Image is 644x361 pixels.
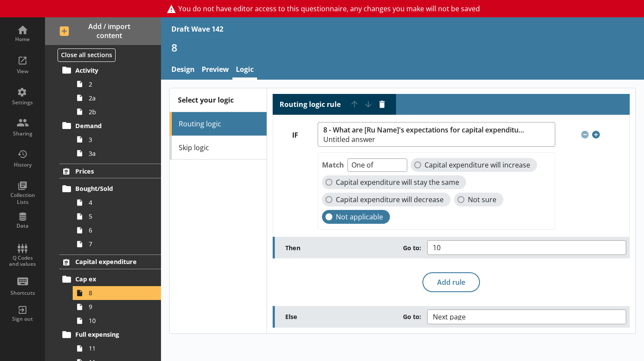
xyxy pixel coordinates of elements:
[89,344,150,352] span: 11
[7,99,38,106] div: Settings
[45,45,161,160] li: TurnoverActivity22a2bDemand33a
[170,88,267,112] div: Select your logic
[323,136,527,143] span: Untitled answer
[168,61,198,80] a: Design
[73,146,161,160] a: 3a
[336,178,459,187] span: Capital expenditure will stay the same
[89,108,150,116] span: 2b
[73,196,161,210] a: 4
[89,289,150,297] span: 8
[89,212,150,220] span: 5
[318,122,555,147] button: 8 - What are [Ru Name]'s expectations for capital expenditure between [DATE] and [DATE]?Untitled ...
[7,36,38,43] div: Home
[45,164,161,251] li: PricesBought/Sold4567
[73,314,161,328] a: 10
[63,119,161,160] li: Demand33a
[59,272,161,286] a: Cap ex
[75,66,147,74] span: Activity
[375,97,389,111] button: Delete routing rule
[171,41,634,54] h1: 8
[75,122,147,130] span: Demand
[73,342,161,355] a: 11
[170,136,267,160] a: Skip logic
[403,244,421,252] span: Go to:
[59,63,161,77] a: Activity
[422,272,480,292] button: Add rule
[285,244,427,252] label: Then
[45,17,161,45] button: Add / import content
[73,210,161,223] a: 5
[63,272,161,328] li: Cap ex8910
[89,316,150,325] span: 10
[59,119,161,132] a: Demand
[425,161,530,170] span: Capital expenditure will increase
[63,182,161,251] li: Bought/Sold4567
[89,226,150,234] span: 6
[89,135,150,144] span: 3
[468,195,496,204] span: Not sure
[7,192,38,205] div: Collection Lists
[427,309,626,324] button: Next page
[73,77,161,91] a: 2
[89,149,150,158] span: 3a
[73,132,161,146] a: 3
[7,222,38,229] div: Data
[336,195,444,204] span: Capital expenditure will decrease
[59,182,161,196] a: Bought/Sold
[59,255,161,269] a: Capital expenditure
[7,255,38,268] div: Q Codes and values
[323,126,527,134] span: 8 - What are [Ru Name]'s expectations for capital expenditure between [DATE] and [DATE]?
[89,94,150,102] span: 2a
[59,328,161,342] a: Full expensing
[73,286,161,300] a: 8
[73,105,161,119] a: 2b
[89,80,150,88] span: 2
[73,300,161,314] a: 9
[336,213,383,222] span: Not applicable
[7,130,38,137] div: Sharing
[73,91,161,105] a: 2a
[7,290,38,297] div: Shortcuts
[427,240,626,255] button: 10
[322,160,344,170] label: Match
[89,198,150,206] span: 4
[403,313,421,321] span: Go to:
[75,167,147,175] span: Prices
[75,184,147,193] span: Bought/Sold
[198,61,232,80] a: Preview
[280,100,341,109] label: Routing logic rule
[73,237,161,251] a: 7
[7,68,38,75] div: View
[63,63,161,119] li: Activity22a2b
[75,330,147,338] span: Full expensing
[171,24,223,34] div: Draft Wave 142
[60,22,147,40] span: Add / import content
[273,131,318,140] label: IF
[89,303,150,311] span: 9
[73,223,161,237] a: 6
[433,313,480,320] span: Next page
[59,164,161,178] a: Prices
[7,161,38,168] div: History
[7,316,38,322] div: Sign out
[285,313,427,321] label: Else
[58,48,116,62] button: Close all sections
[433,244,454,251] span: 10
[89,240,150,248] span: 7
[75,275,147,283] span: Cap ex
[232,61,257,80] a: Logic
[75,258,147,266] span: Capital expenditure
